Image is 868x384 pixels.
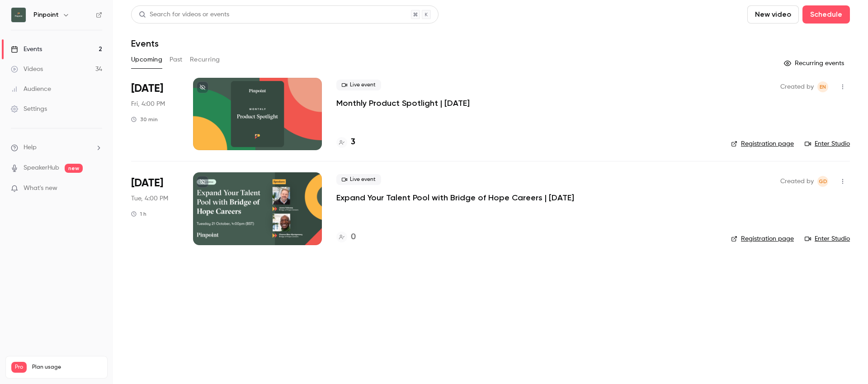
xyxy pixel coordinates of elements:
div: Oct 17 Fri, 4:00 PM (Europe/London) [131,78,179,150]
span: EN [820,81,826,92]
span: [DATE] [131,81,163,96]
a: 0 [336,231,356,243]
a: Enter Studio [805,234,850,243]
button: Upcoming [131,52,162,67]
h1: Events [131,38,159,49]
span: new [65,164,83,173]
button: Recurring events [780,56,850,71]
div: 30 min [131,116,158,123]
a: Enter Studio [805,139,850,148]
a: Monthly Product Spotlight | [DATE] [336,98,470,109]
span: Created by [780,176,814,187]
a: SpeakerHub [24,163,59,173]
div: Audience [11,85,51,94]
span: Pro [11,362,27,373]
span: Live event [336,80,381,90]
div: Settings [11,104,47,114]
span: Live event [336,174,381,185]
a: Registration page [731,234,794,243]
span: Emily Newton-Smith [817,81,828,92]
span: What's new [24,184,57,193]
div: Search for videos or events [139,10,229,19]
span: Tue, 4:00 PM [131,194,168,203]
div: Videos [11,65,43,74]
li: help-dropdown-opener [11,143,102,152]
div: Events [11,45,42,54]
h4: 0 [351,231,356,243]
span: Fri, 4:00 PM [131,100,165,109]
span: Created by [780,81,814,92]
button: Recurring [190,52,220,67]
span: Help [24,143,37,152]
button: Schedule [802,5,850,24]
button: Past [170,52,183,67]
a: Registration page [731,139,794,148]
span: GD [819,176,827,187]
img: Pinpoint [11,8,26,22]
h6: Pinpoint [33,10,59,19]
span: Plan usage [32,364,102,371]
span: [DATE] [131,176,163,190]
div: 1 h [131,210,146,218]
a: Expand Your Talent Pool with Bridge of Hope Careers | [DATE] [336,192,574,203]
a: 3 [336,136,355,148]
h4: 3 [351,136,355,148]
iframe: Noticeable Trigger [91,185,102,193]
span: Gemma Dore [817,176,828,187]
button: New video [747,5,799,24]
div: Oct 21 Tue, 4:00 PM (Europe/London) [131,172,179,245]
